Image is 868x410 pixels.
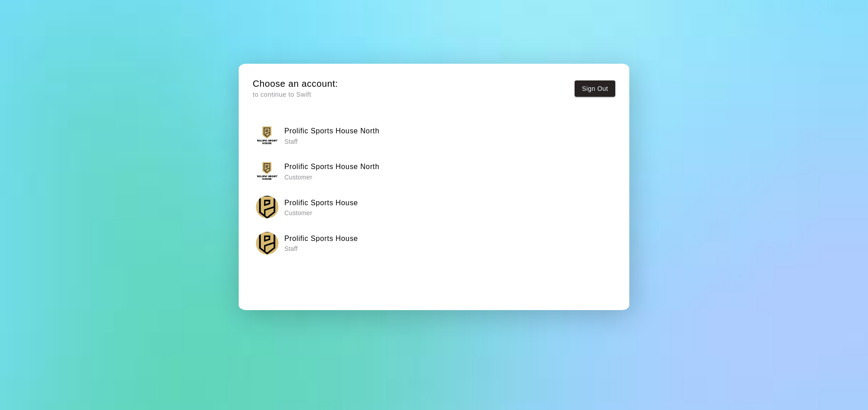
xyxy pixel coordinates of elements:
[253,193,615,221] button: Prolific Sports HouseProlific Sports House Customer
[256,232,278,254] img: Prolific Sports House
[256,196,278,218] img: Prolific Sports House
[253,78,338,90] h5: Choose an account:
[256,160,278,183] img: Prolific Sports House North
[284,233,358,245] h6: Prolific Sports House
[284,197,358,209] h6: Prolific Sports House
[253,157,615,185] button: Prolific Sports House NorthProlific Sports House North Customer
[253,121,615,150] button: Prolific Sports House NorthProlific Sports House North Staff
[284,208,358,217] p: Customer
[253,229,615,257] button: Prolific Sports HouseProlific Sports House Staff
[284,173,379,182] p: Customer
[284,161,379,173] h6: Prolific Sports House North
[284,137,379,146] p: Staff
[256,124,278,147] img: Prolific Sports House North
[575,80,615,97] button: Sign Out
[253,90,338,99] p: to continue to Swift
[284,125,379,137] h6: Prolific Sports House North
[284,244,358,253] p: Staff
